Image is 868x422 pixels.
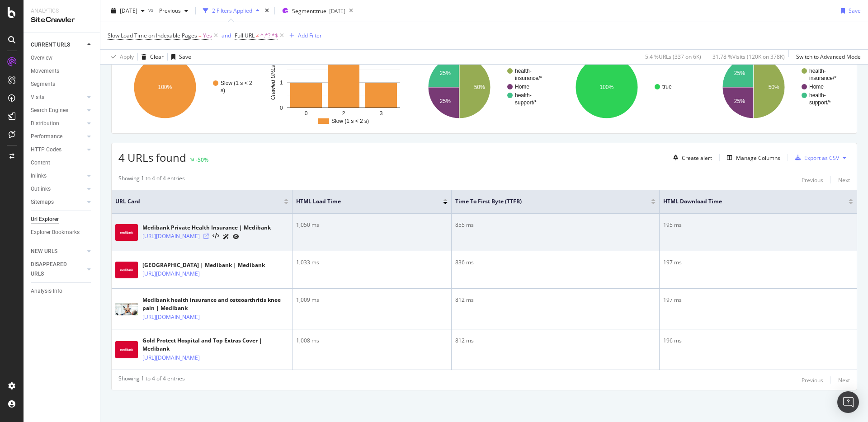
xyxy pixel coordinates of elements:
span: URL Card [115,197,282,206]
a: DISAPPEARED URLS [31,260,85,279]
span: 4 URLs found [118,150,186,165]
div: 812 ms [455,296,656,304]
span: HTML Download Time [663,197,835,206]
text: true [662,84,672,90]
a: Visit Online Page [203,234,209,239]
img: main image [115,262,138,279]
span: ≠ [256,32,259,39]
div: [GEOGRAPHIC_DATA] | Medibank | Medibank [142,261,265,269]
a: Sitemaps [31,197,85,207]
div: Showing 1 to 4 of 4 entries [118,375,185,385]
text: 25% [440,98,451,104]
svg: A chart. [413,48,554,127]
a: [URL][DOMAIN_NAME] [142,269,200,278]
div: Medibank Private Health Insurance | Medibank [142,224,271,232]
a: Inlinks [31,171,85,181]
div: HTTP Codes [31,145,61,155]
button: Previous [156,4,192,18]
text: Slow (1 s < 2 [221,80,252,86]
text: Home [809,84,824,90]
text: 0 [280,105,283,111]
button: Save [168,50,191,64]
text: support/* [809,99,831,106]
text: 1 [280,80,283,86]
a: URL Inspection [233,232,239,241]
text: 25% [440,70,451,76]
div: Segments [31,80,55,89]
a: Movements [31,66,94,76]
button: [DATE] [108,4,148,18]
a: Outlinks [31,184,85,194]
div: Search Engines [31,106,68,115]
div: Save [849,7,861,14]
text: 3 [379,110,382,117]
div: Switch to Advanced Mode [796,53,861,61]
button: Create alert [670,150,712,165]
div: 5.4 % URLs ( 337 on 6K ) [645,53,701,61]
a: Search Engines [31,106,85,115]
div: Outlinks [31,184,51,194]
svg: A chart. [266,48,407,127]
div: Showing 1 to 4 of 4 entries [118,174,185,185]
button: Export as CSV [792,150,839,165]
svg: A chart. [118,48,260,127]
div: Open Intercom Messenger [837,391,859,413]
div: [DATE] [329,7,345,15]
text: 50% [474,84,485,90]
button: Next [838,375,850,385]
div: times [263,6,271,15]
button: Save [837,4,861,18]
div: Explorer Bookmarks [31,228,80,237]
div: NEW URLS [31,247,57,256]
div: 195 ms [663,221,853,229]
div: Previous [802,176,823,184]
text: s) [221,87,225,94]
div: 1,033 ms [296,258,448,267]
div: 1,008 ms [296,337,448,345]
div: Save [179,53,191,61]
span: Full URL [235,32,255,39]
a: Visits [31,93,85,102]
div: DISAPPEARED URLS [31,260,76,279]
div: Next [838,376,850,384]
a: [URL][DOMAIN_NAME] [142,313,200,322]
text: 25% [734,70,745,76]
div: Content [31,158,50,168]
div: Next [838,176,850,184]
div: -50% [196,156,208,164]
div: Medibank health insurance and osteoarthritis knee pain | Medibank [142,296,288,312]
text: insurance/* [515,75,542,81]
div: Visits [31,93,44,102]
a: Performance [31,132,85,141]
text: 2 [342,110,345,117]
div: Previous [802,376,823,384]
a: [URL][DOMAIN_NAME] [142,353,200,362]
span: 2025 Sep. 21st [120,7,137,14]
button: Previous [802,174,823,185]
button: Segment:true[DATE] [278,4,345,18]
text: health- [515,68,532,74]
div: Create alert [682,154,712,162]
span: Slow Load Time on Indexable Pages [108,32,197,39]
div: Distribution [31,119,59,128]
div: 197 ms [663,296,853,304]
span: Previous [156,7,181,14]
div: Performance [31,132,62,141]
span: = [198,32,202,39]
button: Apply [108,50,134,64]
div: 1,050 ms [296,221,448,229]
text: 25% [734,98,745,104]
div: Export as CSV [804,154,839,162]
svg: A chart. [707,48,849,127]
div: Analysis Info [31,286,62,296]
text: Home [515,84,529,90]
a: Content [31,158,94,168]
span: HTML Load Time [296,197,429,206]
a: [URL][DOMAIN_NAME] [142,232,200,241]
button: Clear [138,50,164,64]
div: 196 ms [663,337,853,345]
div: Apply [120,53,134,61]
div: Inlinks [31,171,47,181]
